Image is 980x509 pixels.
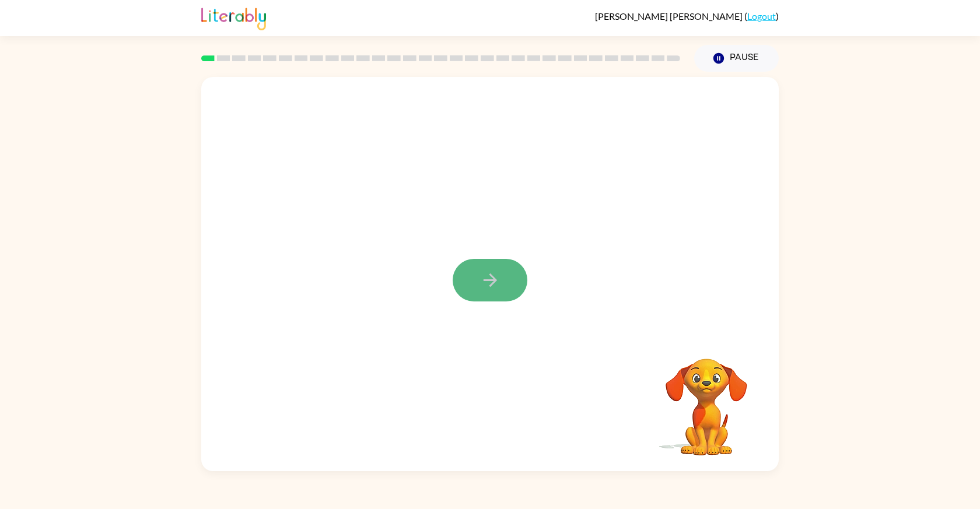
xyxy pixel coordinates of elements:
[648,340,765,457] video: Your browser must support playing .mp4 files to use Literably. Please try using another browser.
[595,10,744,22] span: [PERSON_NAME] [PERSON_NAME]
[694,45,779,72] button: Pause
[595,10,779,22] div: ( )
[201,5,266,30] img: Literably
[747,10,776,22] a: Logout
